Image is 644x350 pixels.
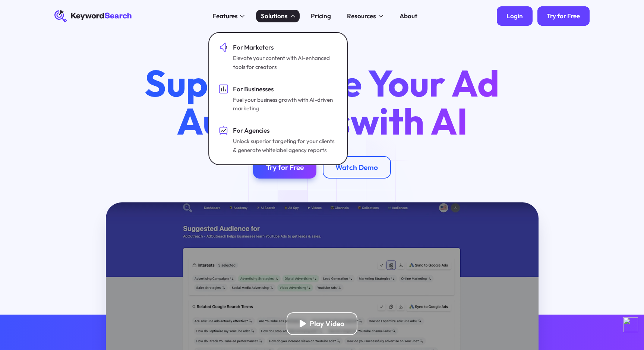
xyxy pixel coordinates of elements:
span: with AI [350,98,468,144]
div: Elevate your content with AI-enhanced tools for creators [233,54,335,71]
div: Try for Free [266,163,304,172]
div: Resources [347,11,376,21]
div: About [400,11,417,21]
div: Solutions [261,11,288,21]
div: Try for Free [547,12,580,20]
div: Play Video [310,319,344,328]
a: Login [497,6,533,26]
div: Fuel your business growth with AI-driven marketing [233,95,335,113]
div: Features [212,11,238,21]
h1: Supercharge Your Ad Audiences [130,64,514,140]
a: For MarketersElevate your content with AI-enhanced tools for creators [214,38,342,76]
nav: Solutions [208,32,348,165]
div: For Marketers [233,42,335,52]
a: Try for Free [253,156,316,179]
a: Try for Free [537,6,590,26]
div: Unlock superior targeting for your clients & generate whitelabel agency reports [233,137,335,154]
a: For BusinessesFuel your business growth with AI-driven marketing [214,79,342,118]
a: Pricing [306,10,336,22]
div: Login [506,12,523,20]
a: About [395,10,422,22]
div: Watch Demo [335,163,378,172]
a: For AgenciesUnlock superior targeting for your clients & generate whitelabel agency reports [214,121,342,159]
div: For Agencies [233,126,335,135]
div: For Businesses [233,84,335,94]
div: Pricing [311,11,331,21]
